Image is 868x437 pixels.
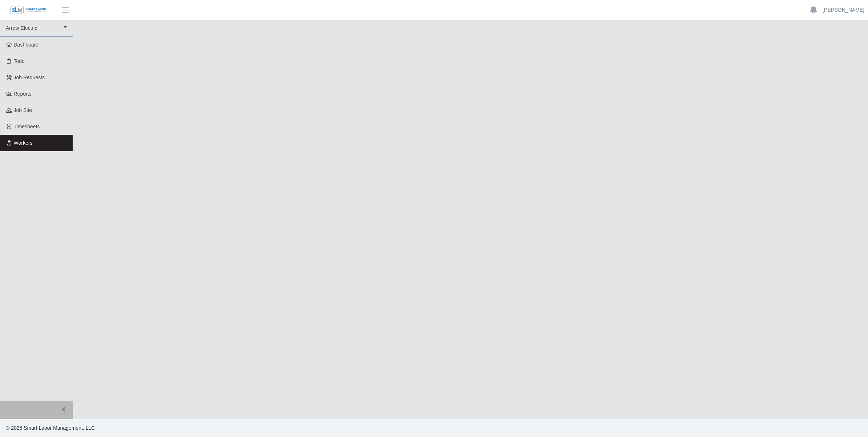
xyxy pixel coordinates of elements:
[14,124,40,129] span: Timesheets
[14,58,25,64] span: Todo
[14,140,33,146] span: Workers
[14,107,32,113] span: job site
[14,42,39,48] span: Dashboard
[14,75,45,80] span: Job Requests
[14,91,32,97] span: Reports
[6,425,95,431] span: © 2025 Smart Labor Management, LLC
[823,6,864,14] a: [PERSON_NAME]
[10,6,46,14] img: SLM Logo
